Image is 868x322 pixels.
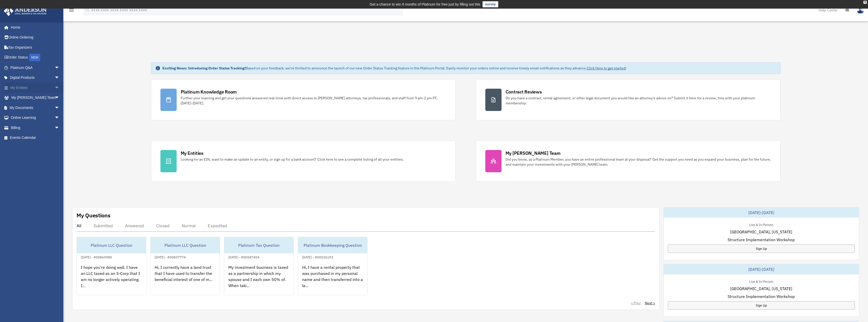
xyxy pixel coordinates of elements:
a: My Entities Looking for an EIN, want to make an update to an entity, or sign up for a bank accoun... [151,141,456,182]
div: Answered [125,223,144,228]
div: [DATE] - #00869980 [77,254,116,259]
span: arrow_drop_down [54,113,65,123]
i: menu [68,7,75,13]
div: Expedited [208,223,227,228]
div: Submitted [94,223,113,228]
span: Structure Implementation Workshop [728,237,795,243]
a: My [PERSON_NAME] Teamarrow_drop_down [4,93,67,103]
a: My [PERSON_NAME] Team Did you know, as a Platinum Member, you have an entire professional team at... [476,141,781,182]
div: [DATE] - #00536193 [298,254,337,259]
a: Contract Reviews Do you have a contract, rental agreement, or other legal document you would like... [476,79,781,120]
a: Platinum Tax Question[DATE] - #00587404My investment business is taxed as a partnership in which ... [224,237,294,295]
a: My Entitiesarrow_drop_down [4,83,67,93]
div: I hope you're doing well. I have an LLC taxed as an S-Corp that I am no longer actively operating... [77,260,146,300]
div: My Entities [181,150,204,156]
a: Billingarrow_drop_down [4,123,67,133]
a: Sign Up [668,301,855,310]
a: survey [483,1,498,7]
a: Order StatusNEW [4,52,67,63]
div: Closed [156,223,170,228]
div: Live & In-Person [745,278,777,284]
div: Based on your feedback, we're thrilled to announce the launch of our new Order Status Tracking fe... [162,66,626,71]
a: Online Learningarrow_drop_down [4,113,67,123]
span: [GEOGRAPHIC_DATA], [US_STATE] [730,229,792,235]
div: Further your learning and get your questions answered real-time with direct access to [PERSON_NAM... [181,96,446,106]
div: Hi, I have a rental property that was purchased in my personal name and then transferred into a l... [298,260,367,300]
a: Click Here to get started! [587,66,626,70]
span: [GEOGRAPHIC_DATA], [US_STATE] [730,286,792,292]
div: close [863,1,867,4]
div: [DATE]-[DATE] [664,207,859,218]
a: Platinum Knowledge Room Further your learning and get your questions answered real-time with dire... [151,79,456,120]
a: Home [4,22,65,32]
a: Platinum LLC Question[DATE] - #00837774Hi, I currently have a land trust that I have used to tran... [150,237,220,295]
a: Next > [645,300,655,306]
i: search [85,7,90,12]
div: NEW [29,54,40,61]
span: arrow_drop_down [54,73,65,83]
div: Normal [182,223,196,228]
div: [DATE] - #00587404 [224,254,264,259]
div: My investment business is taxed as a partnership in which my spouse and I each own 50% of. When t... [224,260,293,300]
span: Structure Implementation Workshop [728,293,795,299]
a: Online Ordering [4,32,67,43]
div: Platinum Tax Question [224,237,293,253]
div: Platinum LLC Question [151,237,220,253]
strong: Exciting News: Introducing Order Status Tracking! [162,66,246,70]
span: arrow_drop_down [54,93,65,103]
div: Platinum Bookkeeping Question [298,237,367,253]
a: Digital Productsarrow_drop_down [4,73,67,83]
a: Tax Organizers [4,42,67,52]
div: Live & In-Person [745,222,777,227]
div: Do you have a contract, rental agreement, or other legal document you would like an attorney's ad... [506,96,771,106]
img: Anderson Advisors Platinum Portal [2,6,48,16]
a: menu [68,9,75,13]
div: Did you know, as a Platinum Member, you have an entire professional team at your disposal? Get th... [506,157,771,167]
span: arrow_drop_down [54,83,65,93]
a: Events Calendar [4,133,67,143]
a: My Documentsarrow_drop_down [4,103,67,113]
span: arrow_drop_down [54,123,65,133]
div: Hi, I currently have a land trust that I have used to transfer the beneficial interest of one of ... [151,260,220,300]
div: Platinum LLC Question [77,237,146,253]
div: My [PERSON_NAME] Team [506,150,561,156]
div: My Questions [77,212,110,219]
div: All [77,223,81,228]
div: Looking for an EIN, want to make an update to an entity, or sign up for a bank account? Click her... [181,157,404,162]
a: Platinum Bookkeeping Question[DATE] - #00536193Hi, I have a rental property that was purchased in... [298,237,367,295]
div: [DATE] - #00837774 [151,254,190,259]
a: Platinum Q&Aarrow_drop_down [4,63,67,73]
div: Contract Reviews [506,89,542,95]
div: Get a chance to win 6 months of Platinum for free just by filling out this [370,1,481,7]
span: arrow_drop_down [54,63,65,73]
a: Platinum LLC Question[DATE] - #00869980I hope you're doing well. I have an LLC taxed as an S-Corp... [77,237,146,295]
a: Sign Up [668,244,855,253]
span: arrow_drop_down [54,103,65,113]
img: User Pic [857,6,864,14]
div: Platinum Knowledge Room [181,89,237,95]
div: [DATE]-[DATE] [664,264,859,274]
